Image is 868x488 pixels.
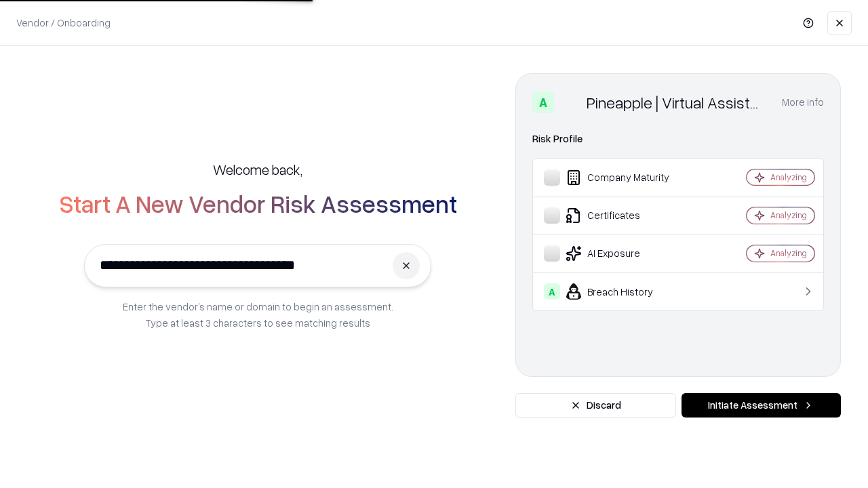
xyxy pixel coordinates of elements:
[544,207,706,224] div: Certificates
[544,169,706,186] div: Company Maturity
[532,91,554,113] div: A
[544,283,560,300] div: A
[682,393,841,418] button: Initiate Assessment
[587,91,766,113] div: Pineapple | Virtual Assistant Agency
[782,90,824,115] button: More info
[532,131,824,147] div: Risk Profile
[544,283,706,300] div: Breach History
[213,160,302,179] h5: Welcome back,
[559,91,581,113] img: Pineapple | Virtual Assistant Agency
[770,209,807,221] div: Analyzing
[59,190,457,217] h2: Start A New Vendor Risk Assessment
[515,393,676,418] button: Discard
[123,298,393,331] p: Enter the vendor’s name or domain to begin an assessment. Type at least 3 characters to see match...
[770,171,807,183] div: Analyzing
[16,16,111,30] p: Vendor / Onboarding
[770,247,807,259] div: Analyzing
[544,245,706,262] div: AI Exposure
